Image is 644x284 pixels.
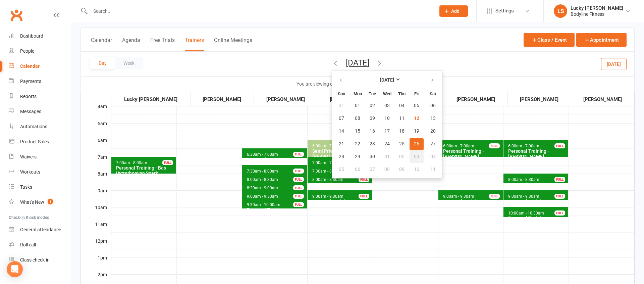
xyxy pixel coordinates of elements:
div: People [20,48,34,54]
div: [PERSON_NAME] [318,95,380,103]
button: 27 [424,138,441,150]
a: What's New1 [9,195,71,210]
button: Class / Event [524,33,575,47]
div: Personal Training - [PERSON_NAME] [443,148,502,159]
div: Personal Training - [PERSON_NAME] [508,216,567,226]
button: 28 [333,151,350,163]
small: Tuesday [369,91,376,96]
div: [PERSON_NAME] [508,95,571,103]
div: Personal Training - Bas Uytterhoeven Spark [116,165,175,176]
button: 26 [410,138,424,150]
span: 9:30am - 10:00am [247,202,281,207]
div: FULL [293,185,304,190]
div: What's New [20,199,44,205]
span: 7:30am - 8:00am [247,169,278,174]
button: 03 [380,100,394,112]
div: FULL [293,169,304,174]
button: 05 [410,100,424,112]
div: FULL [554,143,565,148]
div: 9am [81,187,111,204]
div: Personal Training - [PERSON_NAME] [247,157,306,168]
span: 7:30am - 8:00am [312,169,344,174]
div: Messages [20,109,41,114]
div: 12pm [81,237,111,254]
span: 24 [384,141,390,147]
a: People [9,44,71,59]
span: 6:00am - 7:00am [508,144,540,148]
button: 15 [351,125,365,137]
span: 13 [430,116,436,121]
span: Settings [495,3,514,18]
div: FULL [293,194,304,199]
button: 18 [395,125,409,137]
span: 26 [414,141,419,147]
div: FULL [489,143,500,148]
button: 07 [333,112,350,125]
span: 31 [339,103,344,108]
button: 06 [351,163,365,176]
span: 15 [355,129,360,134]
div: Tasks [20,184,32,190]
div: Semi Private PT - [PERSON_NAME], [PERSON_NAME] [312,148,371,164]
div: Dashboard [20,33,43,39]
button: 31 [333,100,350,112]
a: General attendance kiosk mode [9,222,71,237]
div: FULL [162,160,173,165]
button: Week [115,57,143,69]
button: Agenda [122,37,140,51]
small: Saturday [430,91,436,96]
div: Personal Training - [PERSON_NAME] [508,199,567,209]
span: 7:00am - 8:00am [116,160,148,165]
span: 9:00am - 9:30am [443,194,475,199]
span: 14 [339,129,344,134]
span: 11 [430,167,436,172]
span: 10 [414,167,419,172]
div: FULL [293,177,304,182]
span: 7:00am - 7:30am [312,160,344,165]
div: Waivers [20,154,37,159]
div: Automations [20,124,47,129]
div: FULL [554,210,565,216]
span: 17 [384,129,390,134]
button: 08 [351,112,365,125]
button: 09 [365,112,379,125]
strong: You are viewing events [297,81,344,87]
span: 01 [355,103,360,108]
div: Workouts [20,169,40,175]
div: 5am [81,120,111,137]
span: 9:00am - 9:30am [312,194,344,199]
div: 11am [81,221,111,237]
span: 05 [414,103,419,108]
button: 08 [380,163,394,176]
div: LS [554,4,567,18]
span: 30 [370,154,375,159]
div: FULL [293,202,304,207]
button: Day [90,57,115,69]
div: Payments [20,79,41,84]
div: Personal Training - [PERSON_NAME] [247,207,306,218]
a: Automations [9,119,71,134]
button: 09 [395,163,409,176]
div: [PERSON_NAME] [191,95,253,103]
span: 6:00am - 7:00am [443,144,475,148]
div: Personal Training - [PERSON_NAME] [312,199,371,209]
div: 10am [81,204,111,221]
span: 9:00am - 9:30am [247,194,278,199]
span: 08 [355,116,360,121]
div: 7am [81,153,111,170]
button: 01 [380,151,394,163]
span: 25 [399,141,405,147]
button: 06 [424,100,441,112]
span: 21 [339,141,344,147]
span: 23 [370,141,375,147]
div: [PERSON_NAME] [254,95,317,103]
button: 04 [395,100,409,112]
button: 17 [380,125,394,137]
span: 06 [430,103,436,108]
button: 03 [410,151,424,163]
span: 08 [384,167,390,172]
span: 09 [399,167,405,172]
div: Roll call [20,242,36,247]
button: Add [439,5,468,17]
button: 25 [395,138,409,150]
